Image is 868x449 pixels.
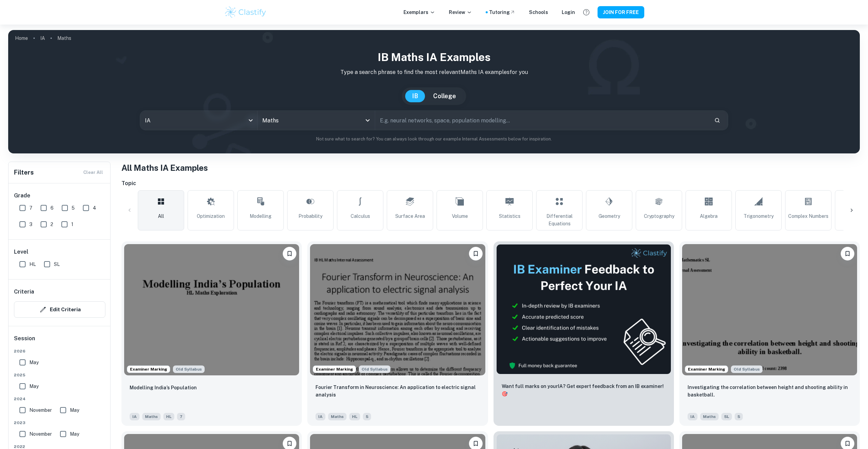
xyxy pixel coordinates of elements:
[127,366,170,372] span: Examiner Marking
[731,365,763,373] span: Old Syllabus
[14,68,854,76] p: Type a search phrase to find the most relevant Maths IA examples for you
[494,241,674,426] a: ThumbnailWant full marks on yourIA? Get expert feedback from an IB examiner!
[449,9,472,16] p: Review
[14,192,105,200] h6: Grade
[363,116,372,125] button: Open
[315,413,325,420] span: IA
[224,5,267,19] img: Clastify logo
[502,391,507,396] span: 🎯
[14,372,105,378] span: 2025
[700,413,719,420] span: Maths
[679,241,860,426] a: Examiner MarkingAlthough this IA is written for the old math syllabus (last exam in November 2020...
[54,260,60,268] span: SL
[14,396,105,402] span: 2024
[124,244,299,375] img: Maths IA example thumbnail: Modelling India’s Population
[731,365,763,373] div: Although this IA is written for the old math syllabus (last exam in November 2020), the current I...
[29,221,32,228] span: 3
[29,430,52,438] span: November
[644,212,674,220] span: Cryptography
[57,34,71,42] p: Maths
[121,162,860,174] h1: All Maths IA Examples
[375,111,709,130] input: E.g. neural networks, space, population modelling...
[405,90,425,102] button: IB
[688,413,697,420] span: IA
[250,212,271,220] span: Modelling
[426,90,463,102] button: College
[29,383,39,390] span: May
[29,204,32,212] span: 7
[363,413,371,420] span: 5
[315,384,480,399] p: Fourier Transform in Neuroscience: An application to electric signal analysis
[70,430,79,438] span: May
[539,212,579,227] span: Differential Equations
[721,413,732,420] span: SL
[29,406,52,414] span: November
[40,33,45,43] a: IA
[283,247,296,260] button: Please log in to bookmark exemplars
[580,6,592,18] button: Help and Feedback
[70,406,79,414] span: May
[452,212,468,220] span: Volume
[395,212,425,220] span: Surface Area
[682,244,857,375] img: Maths IA example thumbnail: Investigating the correlation between he
[14,168,34,177] h6: Filters
[14,49,854,65] h1: IB Maths IA examples
[14,136,854,143] p: Not sure what to search for? You can always look through our example Internal Assessments below f...
[499,212,520,220] span: Statistics
[735,413,743,420] span: 5
[310,244,485,375] img: Maths IA example thumbnail: Fourier Transform in Neuroscience: An ap
[700,212,718,220] span: Algebra
[158,212,164,220] span: All
[173,365,205,373] span: Old Syllabus
[50,221,53,228] span: 2
[163,413,174,420] span: HL
[121,179,860,188] h6: Topic
[15,33,28,43] a: Home
[14,420,105,426] span: 2023
[313,366,356,372] span: Examiner Marking
[788,212,828,220] span: Complex Numbers
[841,247,854,260] button: Please log in to bookmark exemplars
[121,241,302,426] a: Examiner MarkingAlthough this IA is written for the old math syllabus (last exam in November 2020...
[599,212,620,220] span: Geometry
[529,9,548,16] a: Schools
[14,288,34,296] h6: Criteria
[711,115,723,126] button: Search
[29,260,36,268] span: HL
[359,365,391,373] div: Although this IA is written for the old math syllabus (last exam in November 2020), the current I...
[502,383,666,398] p: Want full marks on your IA ? Get expert feedback from an IB examiner!
[562,9,575,16] a: Login
[744,212,774,220] span: Trigonometry
[469,247,483,260] button: Please log in to bookmark exemplars
[173,365,205,373] div: Although this IA is written for the old math syllabus (last exam in November 2020), the current I...
[298,212,322,220] span: Probability
[349,413,360,420] span: HL
[359,365,391,373] span: Old Syllabus
[688,384,852,399] p: Investigating the correlation between height and shooting ability in basketball.
[14,334,105,348] h6: Session
[14,248,105,256] h6: Level
[14,301,105,318] button: Edit Criteria
[496,244,671,374] img: Thumbnail
[685,366,728,372] span: Examiner Marking
[8,30,860,153] img: profile cover
[72,204,75,212] span: 5
[177,413,185,420] span: 7
[130,384,197,391] p: Modelling India’s Population
[489,9,515,16] a: Tutoring
[14,348,105,354] span: 2026
[130,413,139,420] span: IA
[307,241,488,426] a: Examiner MarkingAlthough this IA is written for the old math syllabus (last exam in November 2020...
[29,359,39,366] span: May
[71,221,73,228] span: 1
[50,204,54,212] span: 6
[140,111,258,130] div: IA
[197,212,225,220] span: Optimization
[93,204,96,212] span: 4
[598,6,644,18] button: JOIN FOR FREE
